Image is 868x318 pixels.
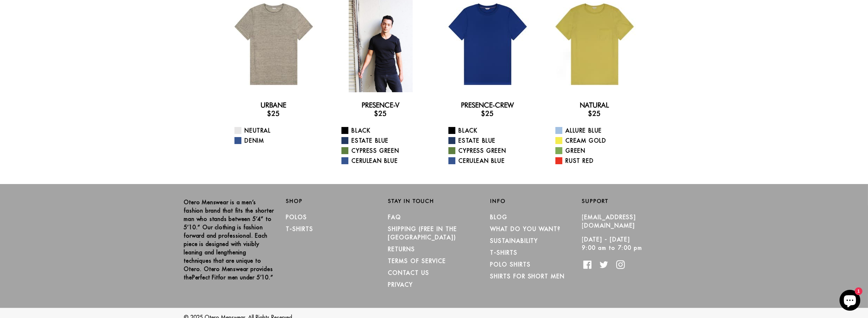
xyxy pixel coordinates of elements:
[555,146,643,155] a: Green
[582,235,674,252] p: [DATE] - [DATE] 9:00 am to 7:00 pm
[490,225,561,232] a: What Do You Want?
[490,237,538,244] a: Sustainability
[448,157,536,165] a: Cerulean Blue
[388,281,413,288] a: PRIVACY
[362,101,399,109] a: Presence-V
[490,198,582,204] h2: Info
[234,136,322,145] a: Denim
[555,157,643,165] a: Rust Red
[448,146,536,155] a: Cypress Green
[448,136,536,145] a: Estate Blue
[490,214,508,221] a: Blog
[333,109,429,118] h3: $25
[490,249,518,256] a: T-Shirts
[388,214,402,221] a: FAQ
[440,109,536,118] h3: $25
[261,101,287,109] a: Urbane
[580,101,609,109] a: Natural
[388,198,480,204] h2: Stay in Touch
[234,126,322,135] a: Neutral
[547,109,643,118] h3: $25
[341,126,429,135] a: Black
[226,109,322,118] h3: $25
[192,274,218,281] strong: Perfect Fit
[461,101,514,109] a: Presence-Crew
[341,157,429,165] a: Cerulean Blue
[286,214,307,221] a: Polos
[388,269,429,276] a: CONTACT US
[490,261,531,268] a: Polo Shirts
[555,126,643,135] a: Allure Blue
[555,136,643,145] a: Cream Gold
[582,214,636,229] a: [EMAIL_ADDRESS][DOMAIN_NAME]
[286,225,313,232] a: T-Shirts
[582,198,684,204] h2: Support
[341,146,429,155] a: Cypress Green
[448,126,536,135] a: Black
[341,136,429,145] a: Estate Blue
[837,290,862,312] inbox-online-store-chat: Shopify online store chat
[184,198,276,281] p: Otero Menswear is a men’s fashion brand that fits the shorter man who stands between 5’4” to 5’10...
[490,273,565,280] a: Shirts for Short Men
[286,198,378,204] h2: Shop
[388,225,457,241] a: SHIPPING (Free in the [GEOGRAPHIC_DATA])
[388,246,415,253] a: RETURNS
[388,257,446,264] a: TERMS OF SERVICE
